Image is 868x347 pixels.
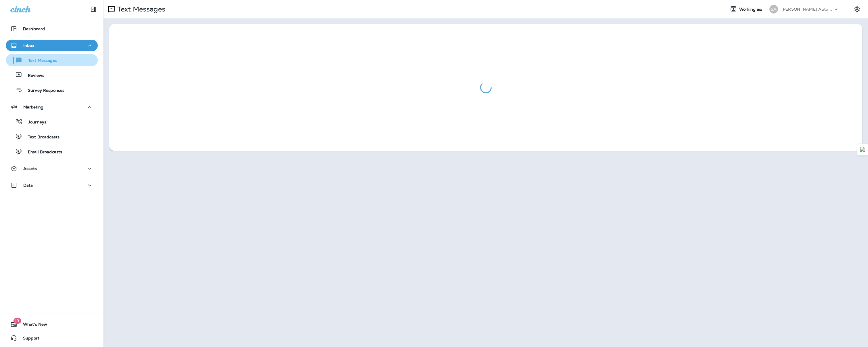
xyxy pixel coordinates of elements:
[115,5,165,14] p: Text Messages
[6,101,98,113] button: Marketing
[6,180,98,191] button: Data
[6,332,98,344] button: Support
[22,88,64,94] p: Survey Responses
[6,116,98,128] button: Journeys
[23,43,34,48] p: Inbox
[22,58,57,64] p: Text Messages
[739,7,764,12] span: Working as:
[781,7,833,12] p: [PERSON_NAME] Auto Service & Tire Pros
[6,146,98,158] button: Email Broadcasts
[769,5,778,14] div: SA
[6,40,98,51] button: Inbox
[17,322,47,329] span: What's New
[23,105,43,109] p: Marketing
[23,26,45,31] p: Dashboard
[6,163,98,174] button: Assets
[22,73,44,79] p: Reviews
[23,166,37,171] p: Assets
[22,135,60,140] p: Text Broadcasts
[6,69,98,81] button: Reviews
[22,150,62,155] p: Email Broadcasts
[852,4,862,14] button: Settings
[6,131,98,143] button: Text Broadcasts
[23,183,33,188] p: Data
[6,23,98,35] button: Dashboard
[17,336,39,343] span: Support
[6,84,98,96] button: Survey Responses
[85,3,101,15] button: Collapse Sidebar
[13,318,21,324] span: 19
[6,319,98,330] button: 19What's New
[22,120,46,125] p: Journeys
[860,147,865,152] img: Detect Auto
[6,54,98,66] button: Text Messages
